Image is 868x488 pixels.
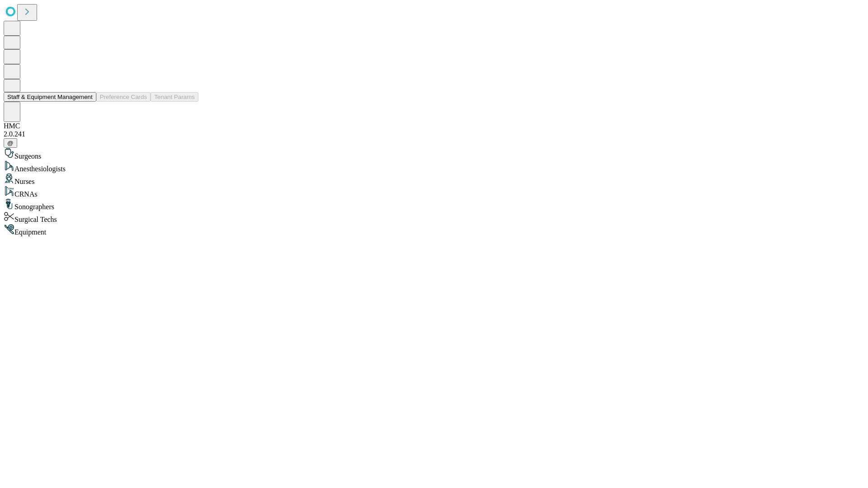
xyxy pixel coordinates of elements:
[4,138,17,148] button: @
[151,92,198,102] button: Tenant Params
[4,224,864,236] div: Equipment
[96,92,151,102] button: Preference Cards
[4,130,864,138] div: 2.0.241
[4,160,864,173] div: Anesthesiologists
[4,148,864,160] div: Surgeons
[4,173,864,186] div: Nurses
[7,140,14,146] span: @
[4,186,864,198] div: CRNAs
[4,122,864,130] div: HMC
[4,92,96,102] button: Staff & Equipment Management
[4,198,864,211] div: Sonographers
[4,211,864,224] div: Surgical Techs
